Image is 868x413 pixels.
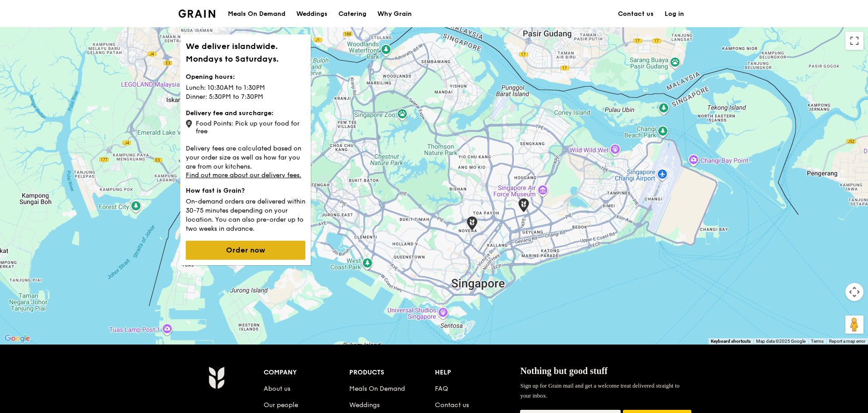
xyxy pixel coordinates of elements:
[349,401,380,409] a: Weddings
[2,333,32,345] img: Google
[349,366,435,379] div: Products
[333,0,372,28] a: Catering
[264,401,298,409] a: Our people
[520,382,680,399] span: Sign up for Grain mail and get a welcome treat delivered straight to your inbox.
[612,0,659,28] a: Contact us
[338,0,366,28] div: Catering
[372,0,417,28] a: Why Grain
[811,339,824,344] a: Terms
[296,0,328,28] div: Weddings
[377,0,412,28] div: Why Grain
[520,366,608,376] span: Nothing but good stuff
[186,118,305,135] div: Food Points: Pick up your food for free
[186,171,301,179] a: Find out more about our delivery fees.
[845,283,863,301] button: Map camera controls
[228,0,285,28] div: Meals On Demand
[264,366,349,379] div: Company
[435,401,469,409] a: Contact us
[349,385,405,393] a: Meals On Demand
[291,0,333,28] a: Weddings
[845,32,863,50] button: Toggle fullscreen view
[756,339,805,344] span: Map data ©2025 Google
[186,187,245,194] strong: How fast is Grain?
[659,0,690,28] a: Log in
[264,385,290,393] a: About us
[186,40,305,65] h1: We deliver islandwide. Mondays to Saturdays.
[186,82,305,102] p: Lunch: 10:30AM to 1:30PM Dinner: 5:30PM to 7:30PM
[186,73,235,81] strong: Opening hours:
[186,120,192,128] img: icon-grain-marker.0ca718ca.png
[186,195,305,233] p: On-demand orders are delivered within 30-75 minutes depending on your location. You can also pre-...
[186,247,305,254] a: Order now
[186,142,305,171] p: Delivery fees are calculated based on your order size as well as how far you are from our kitchens.
[711,338,751,345] button: Keyboard shortcuts
[829,339,865,344] a: Report a map error
[178,10,215,18] img: Grain
[845,316,863,334] button: Drag Pegman onto the map to open Street View
[186,241,305,260] button: Order now
[435,385,448,393] a: FAQ
[2,333,32,345] a: Open this area in Google Maps (opens a new window)
[208,366,224,389] img: Grain
[435,366,521,379] div: Help
[186,109,274,117] strong: Delivery fee and surcharge:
